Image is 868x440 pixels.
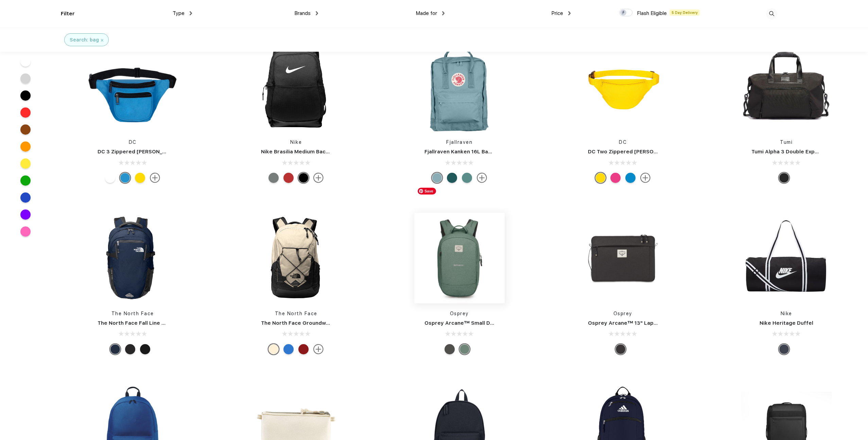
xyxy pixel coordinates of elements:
a: Osprey [613,311,632,316]
div: Tnf Dark Grey Heather Cardinal Red [298,344,309,354]
a: DC Two Zippered [PERSON_NAME] [588,149,677,155]
img: func=resize&h=266 [741,213,832,303]
span: Price [551,10,563,16]
a: The North Face [275,311,317,316]
a: DC [619,139,627,145]
img: filter_cancel.svg [101,39,103,41]
span: Brands [294,10,311,16]
a: DC 3 Zippered [PERSON_NAME] [98,149,179,155]
a: Fjallraven Kanken 16L Backpack [424,149,507,155]
span: Save [418,188,436,194]
img: more.svg [640,173,650,183]
img: func=resize&h=266 [87,213,178,303]
div: Neon Yellow [595,173,606,183]
div: Glacier Green [447,173,457,183]
div: Rainyday Ivory Dark Heather Tnf Black [268,344,279,354]
a: Osprey [450,311,469,316]
div: Neon Blue [120,173,130,183]
img: func=resize&h=266 [414,41,505,132]
div: Obsidian [779,344,789,354]
span: Flash Eligible [637,10,667,16]
div: White [105,173,115,183]
div: Stonewash Black [445,344,455,354]
img: func=resize&h=266 [578,213,668,303]
img: dropdown.png [442,11,445,15]
a: DC [129,139,137,145]
img: func=resize&h=266 [741,41,832,132]
a: The North Face [111,311,154,316]
div: Black [298,173,309,183]
a: Fjallraven [446,139,472,145]
img: desktop_search.svg [766,8,777,19]
div: TNF Black [140,344,150,354]
img: func=resize&h=266 [414,213,505,303]
a: Nike Heritage Duffel [760,320,813,326]
div: Pine Leaf Green [459,344,470,354]
img: more.svg [313,173,324,183]
div: Cosmic Blue Asphalt Grey [110,344,120,354]
div: Search: bag [70,36,99,44]
div: Stonewash Black [615,344,626,354]
span: Type [173,10,185,16]
div: Neon Pink [610,173,621,183]
a: Osprey Arcane™ Small Day [424,320,496,326]
img: func=resize&h=266 [251,213,341,303]
img: func=resize&h=266 [87,41,178,132]
img: dropdown.png [568,11,571,15]
img: more.svg [150,173,160,183]
div: Filter [61,10,75,18]
a: Nike [781,311,792,316]
img: more.svg [313,344,324,354]
span: Made for [416,10,437,16]
img: more.svg [477,173,487,183]
div: Neon Yellow [135,173,145,183]
a: The North Face Groundwork Backpack [261,320,361,326]
div: Flint Grey [268,173,279,183]
div: Frost Green with Peach Pink [462,173,472,183]
div: Sky Blue [432,173,442,183]
a: Tumi [780,139,793,145]
div: TNF Black Heather [125,344,135,354]
div: Black [779,173,789,183]
a: Nike [290,139,302,145]
div: University Red [283,173,294,183]
img: dropdown.png [190,11,192,15]
img: dropdown.png [316,11,318,15]
a: Osprey Arcane™ 13" Laptop [588,320,663,326]
div: Monster Blue Asphalt Grey [283,344,294,354]
img: func=resize&h=266 [251,41,341,132]
div: Neon Blue [625,173,636,183]
img: func=resize&h=266 [578,41,668,132]
a: The North Face Fall Line Backpack [98,320,187,326]
a: Nike Brasilia Medium Backpack [261,149,341,155]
